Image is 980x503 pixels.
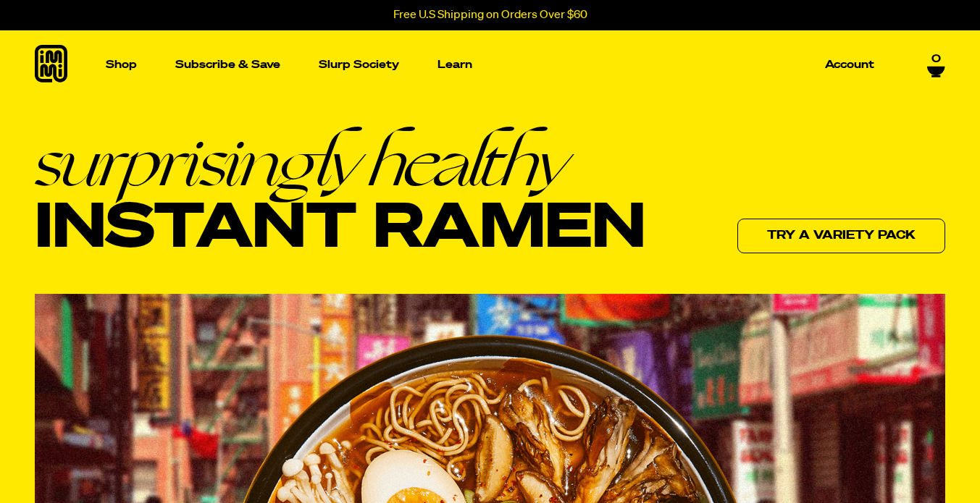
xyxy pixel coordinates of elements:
a: Subscribe & Save [169,54,286,76]
span: 0 [931,53,941,66]
p: Learn [437,59,472,70]
p: Account [825,59,874,70]
p: Shop [106,59,137,70]
a: Learn [432,30,478,99]
p: Free U.S Shipping on Orders Over $60 [393,9,587,22]
p: Subscribe & Save [175,59,280,70]
a: Shop [100,30,143,99]
nav: Main navigation [100,30,880,99]
p: Slurp Society [319,59,399,70]
a: Try a variety pack [737,219,945,253]
h1: Instant Ramen [35,128,645,263]
a: Slurp Society [313,54,405,76]
a: 0 [927,53,945,77]
a: Account [819,54,880,76]
em: surprisingly healthy [35,128,645,196]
